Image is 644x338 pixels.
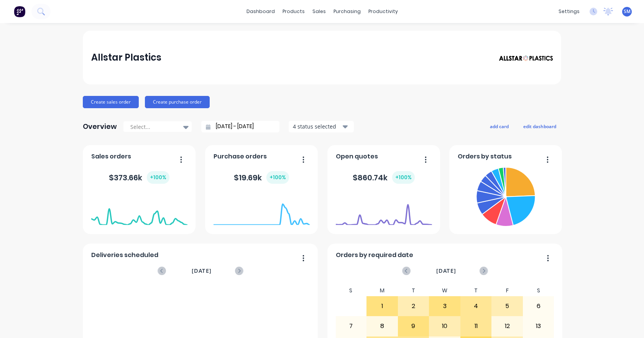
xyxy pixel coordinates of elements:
[398,297,429,316] div: 2
[436,267,456,275] span: [DATE]
[461,297,491,316] div: 4
[392,171,415,184] div: + 100 %
[289,121,354,132] button: 4 status selected
[398,285,429,296] div: T
[335,285,367,296] div: S
[429,285,460,296] div: W
[214,152,267,161] span: Purchase orders
[109,171,169,184] div: $ 373.66k
[366,285,398,296] div: M
[83,96,139,108] button: Create sales order
[458,152,512,161] span: Orders by status
[499,55,553,61] img: Allstar Plastics
[555,6,583,17] div: settings
[429,297,460,316] div: 3
[624,8,631,15] span: SM
[336,152,378,161] span: Open quotes
[492,297,522,316] div: 5
[234,171,289,184] div: $ 19.69k
[147,171,169,184] div: + 100 %
[330,6,365,17] div: purchasing
[365,6,402,17] div: productivity
[309,6,330,17] div: sales
[460,285,492,296] div: T
[91,152,131,161] span: Sales orders
[518,121,561,131] button: edit dashboard
[336,317,366,336] div: 7
[91,50,161,65] div: Allstar Plastics
[429,317,460,336] div: 10
[523,297,554,316] div: 6
[523,285,554,296] div: S
[367,317,398,336] div: 8
[485,121,514,131] button: add card
[491,285,523,296] div: F
[367,297,398,316] div: 1
[192,267,212,275] span: [DATE]
[145,96,210,108] button: Create purchase order
[14,6,25,17] img: Factory
[461,317,491,336] div: 11
[353,171,415,184] div: $ 860.74k
[492,317,522,336] div: 12
[266,171,289,184] div: + 100 %
[398,317,429,336] div: 9
[83,119,117,134] div: Overview
[293,122,341,130] div: 4 status selected
[523,317,554,336] div: 13
[243,6,279,17] a: dashboard
[279,6,309,17] div: products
